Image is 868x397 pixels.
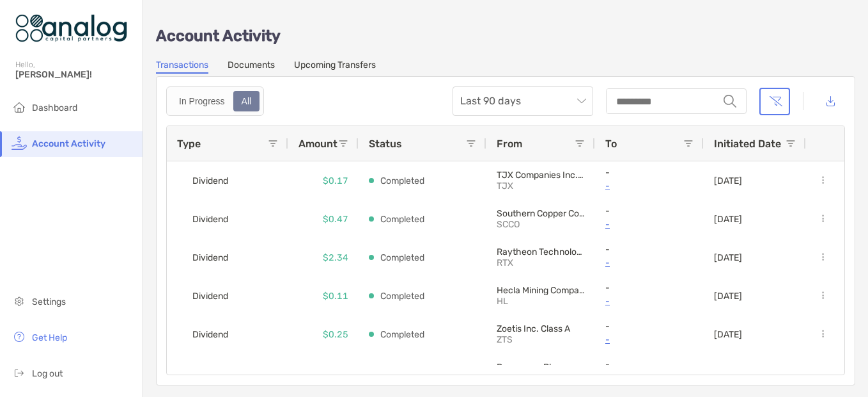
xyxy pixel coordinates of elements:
[156,60,208,74] a: Transactions
[460,87,585,115] span: Last 90 days
[497,208,585,219] p: Southern Copper Corporation
[497,247,585,257] p: Raytheon Technologies Corporation
[323,250,348,266] p: $2.34
[192,324,228,345] span: Dividend
[235,92,259,110] div: All
[605,178,694,194] a: -
[380,173,424,189] p: Completed
[380,211,424,227] p: Completed
[714,214,742,225] p: [DATE]
[12,99,27,115] img: household icon
[15,5,127,51] img: Zoe Logo
[323,288,348,304] p: $0.11
[605,321,694,332] p: -
[497,362,585,373] p: Regeneron Pharmaceuticals Inc.
[192,362,228,384] span: Dividend
[497,323,585,334] p: Zoetis Inc. Class A
[294,60,376,74] a: Upcoming Transfers
[497,296,585,307] p: HL
[12,135,27,150] img: activity icon
[323,327,348,343] p: $0.25
[166,86,264,116] div: segmented control
[714,252,742,263] p: [DATE]
[32,138,105,149] span: Account Activity
[714,291,742,302] p: [DATE]
[605,167,694,178] p: -
[192,247,228,268] span: Dividend
[369,138,402,150] span: Status
[380,250,424,266] p: Completed
[605,359,694,370] p: -
[12,365,27,380] img: logout icon
[156,28,855,44] p: Account Activity
[714,329,742,340] p: [DATE]
[32,296,66,307] span: Settings
[192,286,228,307] span: Dividend
[759,88,790,115] button: Clear filters
[497,170,585,181] p: TJX Companies Inc. (The)
[497,181,585,191] p: TJX
[605,206,694,216] p: -
[605,255,694,271] a: -
[15,69,135,80] span: [PERSON_NAME]!
[714,175,742,186] p: [DATE]
[497,334,585,345] p: ZTS
[192,170,228,191] span: Dividend
[605,293,694,309] a: -
[497,219,585,230] p: SCCO
[192,209,228,230] span: Dividend
[497,138,522,150] span: From
[605,244,694,255] p: -
[605,216,694,232] a: -
[605,138,617,150] span: To
[12,329,27,344] img: get-help icon
[32,368,63,379] span: Log out
[172,92,232,110] div: In Progress
[228,60,275,74] a: Documents
[32,332,67,343] span: Get Help
[298,138,337,150] span: Amount
[605,332,694,348] a: -
[177,138,201,150] span: Type
[605,282,694,293] p: -
[380,327,424,343] p: Completed
[497,285,585,296] p: Hecla Mining Company
[323,173,348,189] p: $0.17
[714,138,781,150] span: Initiated Date
[12,293,27,309] img: settings icon
[32,102,77,113] span: Dashboard
[323,211,348,227] p: $0.47
[380,288,424,304] p: Completed
[724,95,736,108] img: input icon
[497,257,585,268] p: RTX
